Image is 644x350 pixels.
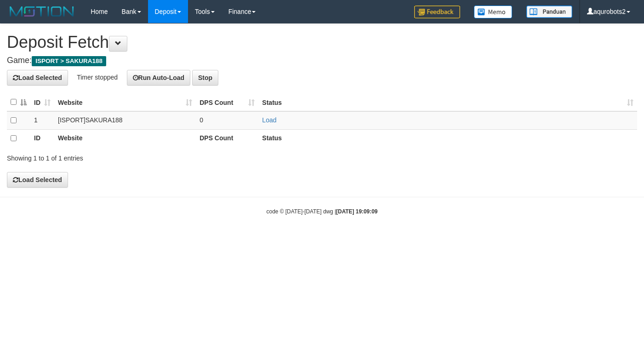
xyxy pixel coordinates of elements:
span: 0 [199,116,203,124]
span: Timer stopped [77,73,118,80]
th: Status: activate to sort column ascending [258,93,637,111]
td: [ISPORT] SAKURA188 [54,111,196,130]
th: ID: activate to sort column ascending [30,93,54,111]
button: Stop [192,70,218,86]
th: DPS Count [196,129,258,147]
button: Run Auto-Load [127,70,191,86]
th: Website [54,129,196,147]
td: 1 [30,111,54,130]
a: Load [262,116,276,124]
small: code © [DATE]-[DATE] dwg | [267,208,378,215]
div: Showing 1 to 1 of 1 entries [7,150,262,163]
img: Feedback.jpg [414,6,460,18]
th: DPS Count: activate to sort column ascending [196,93,258,111]
h4: Game: [7,56,637,65]
th: ID [30,129,54,147]
img: panduan.png [526,6,572,18]
strong: [DATE] 19:09:09 [336,208,377,215]
span: ISPORT > SAKURA188 [32,56,106,66]
img: Button%20Memo.svg [474,6,513,18]
button: Load Selected [7,172,68,188]
img: MOTION_logo.png [7,5,77,18]
th: Status [258,129,637,147]
th: Website: activate to sort column ascending [54,93,196,111]
h1: Deposit Fetch [7,33,637,52]
button: Load Selected [7,70,68,86]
